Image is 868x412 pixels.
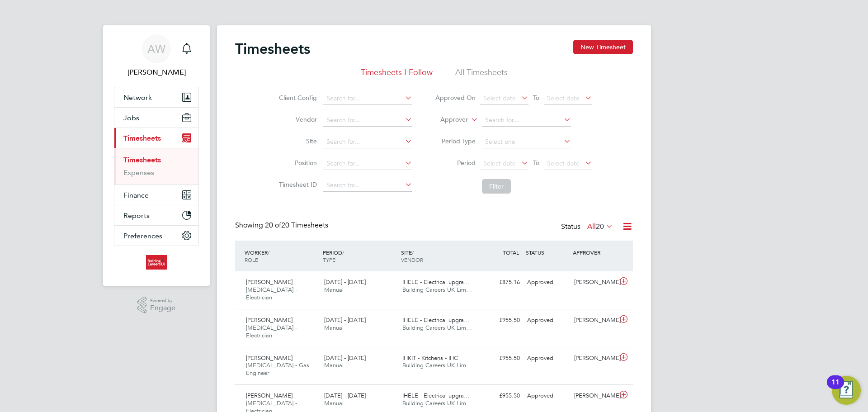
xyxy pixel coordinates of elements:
[401,256,423,263] span: VENDOR
[587,222,613,231] label: All
[276,180,317,189] label: Timesheet ID
[246,324,297,339] span: [MEDICAL_DATA] - Electrician
[114,67,199,78] span: Abbie Weatherby
[483,159,516,167] span: Select date
[114,128,198,148] button: Timesheets
[547,94,580,102] span: Select date
[146,255,166,270] img: buildingcareersuk-logo-retina.png
[324,324,344,331] span: Manual
[123,168,154,177] a: Expenses
[530,157,542,169] span: To
[123,156,161,164] a: Timesheets
[323,179,412,192] input: Search for...
[276,159,317,167] label: Position
[573,40,633,54] button: New Timesheet
[114,185,198,205] button: Finance
[276,115,317,123] label: Vendor
[114,108,198,128] button: Jobs
[561,221,615,233] div: Status
[832,376,861,405] button: Open Resource Center, 11 new notifications
[571,388,618,403] div: [PERSON_NAME]
[246,278,292,286] span: [PERSON_NAME]
[435,137,476,145] label: Period Type
[123,93,152,102] span: Network
[323,114,412,127] input: Search for...
[524,275,571,290] div: Approved
[482,179,511,194] button: Filter
[114,205,198,225] button: Reports
[571,351,618,366] div: [PERSON_NAME]
[435,159,476,167] label: Period
[103,25,210,286] nav: Main navigation
[402,324,472,331] span: Building Careers UK Lim…
[324,316,366,324] span: [DATE] - [DATE]
[323,256,335,263] span: TYPE
[246,361,309,377] span: [MEDICAL_DATA] - Gas Engineer
[476,313,524,328] div: £955.50
[402,399,472,407] span: Building Careers UK Lim…
[114,87,198,107] button: Network
[476,388,524,403] div: £955.50
[246,286,297,301] span: [MEDICAL_DATA] - Electrician
[402,278,470,286] span: IHELE - Electrical upgra…
[323,157,412,170] input: Search for...
[831,382,840,394] div: 11
[402,286,472,294] span: Building Careers UK Lim…
[402,354,458,362] span: IHKIT - Kitchens - IHC
[324,392,366,399] span: [DATE] - [DATE]
[246,392,292,399] span: [PERSON_NAME]
[524,351,571,366] div: Approved
[402,361,472,369] span: Building Careers UK Lim…
[571,275,618,290] div: [PERSON_NAME]
[524,313,571,328] div: Approved
[547,159,580,167] span: Select date
[123,211,150,220] span: Reports
[150,297,175,304] span: Powered by
[324,361,344,369] span: Manual
[342,249,344,256] span: /
[482,114,571,127] input: Search for...
[324,278,366,286] span: [DATE] - [DATE]
[323,136,412,148] input: Search for...
[482,136,571,148] input: Select one
[114,255,199,270] a: Go to home page
[323,92,412,105] input: Search for...
[276,94,317,102] label: Client Config
[114,34,199,78] a: AW[PERSON_NAME]
[427,115,468,124] label: Approver
[483,94,516,102] span: Select date
[530,92,542,104] span: To
[150,304,175,312] span: Engage
[402,316,470,324] span: IHELE - Electrical upgra…
[123,114,139,122] span: Jobs
[114,148,198,185] div: Timesheets
[246,354,292,362] span: [PERSON_NAME]
[596,222,604,231] span: 20
[361,67,433,83] li: Timesheets I Follow
[123,134,161,142] span: Timesheets
[476,275,524,290] div: £875.16
[123,232,162,240] span: Preferences
[503,249,519,256] span: TOTAL
[455,67,508,83] li: All Timesheets
[235,221,330,230] div: Showing
[276,137,317,145] label: Site
[412,249,414,256] span: /
[435,94,476,102] label: Approved On
[147,43,165,55] span: AW
[524,244,571,260] div: STATUS
[321,244,399,268] div: PERIOD
[114,226,198,246] button: Preferences
[402,392,470,399] span: IHELE - Electrical upgra…
[245,256,258,263] span: ROLE
[324,354,366,362] span: [DATE] - [DATE]
[246,316,292,324] span: [PERSON_NAME]
[235,40,310,58] h2: Timesheets
[268,249,269,256] span: /
[324,286,344,294] span: Manual
[524,388,571,403] div: Approved
[123,191,149,199] span: Finance
[324,399,344,407] span: Manual
[476,351,524,366] div: £955.50
[242,244,321,268] div: WORKER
